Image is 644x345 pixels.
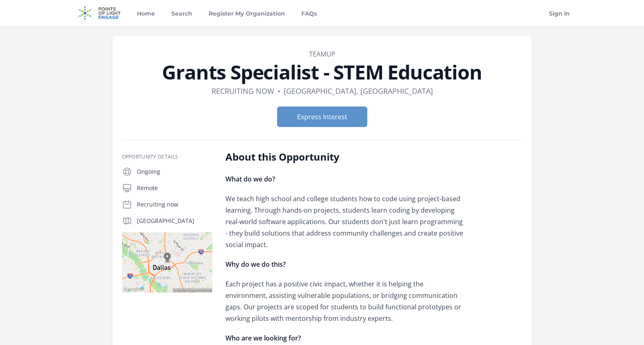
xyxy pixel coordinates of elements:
[212,85,274,97] dd: Recruiting now
[137,168,212,176] p: Ongoing
[122,232,212,293] img: Map
[225,193,465,250] p: We teach high school and college students how to code using project-based learning. Through hands...
[225,278,465,324] p: Each project has a positive civic impact, whether it is helping the environment, assisting vulner...
[278,85,280,97] div: •
[225,175,275,184] strong: What do we do?
[277,107,367,127] button: Express Interest
[137,217,212,225] p: [GEOGRAPHIC_DATA]
[137,184,212,192] p: Remote
[309,50,335,59] a: Teamup
[225,334,301,343] strong: Who are we looking for?
[122,154,212,160] h3: Opportunity Details
[284,85,433,97] dd: [GEOGRAPHIC_DATA], [GEOGRAPHIC_DATA]
[122,62,522,82] h1: Grants Specialist - STEM Education
[225,260,286,269] strong: Why do we do this?
[137,200,212,209] p: Recruiting now
[225,150,465,163] h2: About this Opportunity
